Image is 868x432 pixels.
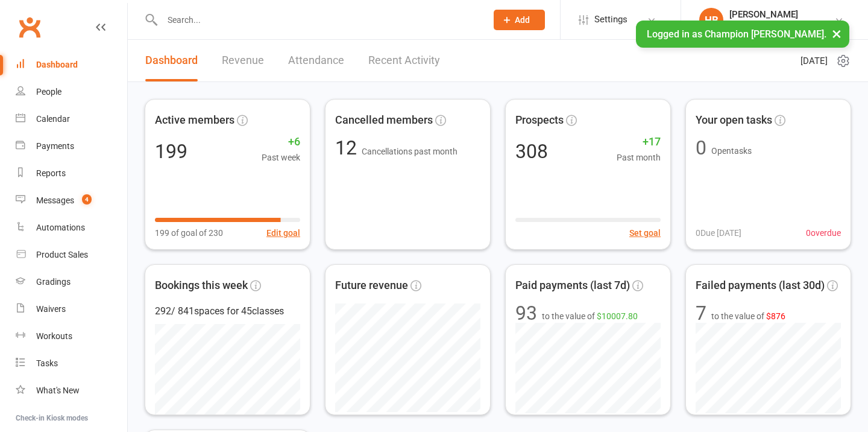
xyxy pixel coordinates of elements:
[36,168,66,178] div: Reports
[262,133,300,151] span: +6
[597,311,638,321] span: $10007.80
[36,87,61,97] div: People
[335,112,433,129] span: Cancelled members
[155,277,248,294] span: Bookings this week
[629,226,661,240] button: Set goal
[826,21,848,46] button: ×
[542,310,638,323] span: to the value of
[155,226,223,240] span: 199 of goal of 230
[729,9,834,20] div: [PERSON_NAME]
[711,310,785,323] span: to the value of
[515,15,530,25] span: Add
[494,10,545,30] button: Add
[36,358,58,368] div: Tasks
[155,303,300,319] div: 292 / 841 spaces for 45 classes
[362,147,458,156] span: Cancellations past month
[594,6,627,33] span: Settings
[36,386,80,395] div: What's New
[36,331,72,341] div: Workouts
[36,195,74,205] div: Messages
[617,133,661,151] span: +17
[155,112,234,129] span: Active members
[262,151,300,164] span: Past week
[36,250,88,259] div: Product Sales
[729,20,834,31] div: Champion [PERSON_NAME]
[288,40,344,81] a: Attendance
[14,12,45,42] a: Clubworx
[696,138,706,157] div: 0
[16,350,127,377] a: Tasks
[36,114,70,124] div: Calendar
[222,40,264,81] a: Revenue
[159,11,478,28] input: Search...
[36,304,66,314] div: Waivers
[155,142,187,161] div: 199
[36,60,78,69] div: Dashboard
[806,226,841,240] span: 0 overdue
[82,194,92,205] span: 4
[617,151,661,164] span: Past month
[696,112,772,129] span: Your open tasks
[16,106,127,133] a: Calendar
[16,323,127,350] a: Workouts
[16,268,127,296] a: Gradings
[266,226,300,240] button: Edit goal
[36,223,85,232] div: Automations
[368,40,440,81] a: Recent Activity
[335,277,408,294] span: Future revenue
[16,51,127,78] a: Dashboard
[16,241,127,268] a: Product Sales
[699,8,723,32] div: HB
[696,226,741,240] span: 0 Due [DATE]
[800,54,828,68] span: [DATE]
[515,112,564,129] span: Prospects
[696,277,825,294] span: Failed payments (last 30d)
[515,142,548,161] div: 308
[766,311,785,321] span: $876
[16,296,127,323] a: Waivers
[711,146,752,156] span: Open tasks
[16,187,127,214] a: Messages 4
[647,28,826,40] span: Logged in as Champion [PERSON_NAME].
[16,214,127,241] a: Automations
[16,78,127,106] a: People
[16,160,127,187] a: Reports
[36,141,74,151] div: Payments
[36,277,71,287] div: Gradings
[515,303,537,323] div: 93
[335,136,362,159] span: 12
[696,303,706,323] div: 7
[515,277,630,294] span: Paid payments (last 7d)
[145,40,198,81] a: Dashboard
[16,377,127,404] a: What's New
[16,133,127,160] a: Payments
